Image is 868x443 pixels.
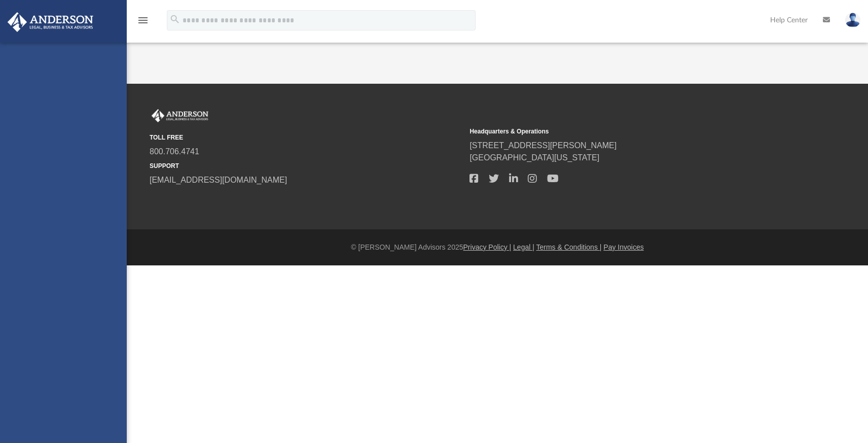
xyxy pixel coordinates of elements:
a: 800.706.4741 [150,147,199,156]
div: © [PERSON_NAME] Advisors 2025 [127,242,868,253]
small: Headquarters & Operations [469,127,782,136]
a: Terms & Conditions | [536,243,602,251]
a: menu [137,19,149,26]
img: Anderson Advisors Platinum Portal [5,12,96,32]
a: [GEOGRAPHIC_DATA][US_STATE] [469,153,599,162]
a: [EMAIL_ADDRESS][DOMAIN_NAME] [150,176,287,184]
a: [STREET_ADDRESS][PERSON_NAME] [469,141,617,150]
a: Legal | [513,243,534,251]
small: TOLL FREE [150,133,462,142]
a: Pay Invoices [603,243,643,251]
img: User Pic [845,13,860,27]
small: SUPPORT [150,161,462,171]
img: Anderson Advisors Platinum Portal [150,109,210,122]
i: search [169,14,180,25]
i: menu [137,14,149,26]
a: Privacy Policy | [463,243,512,251]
